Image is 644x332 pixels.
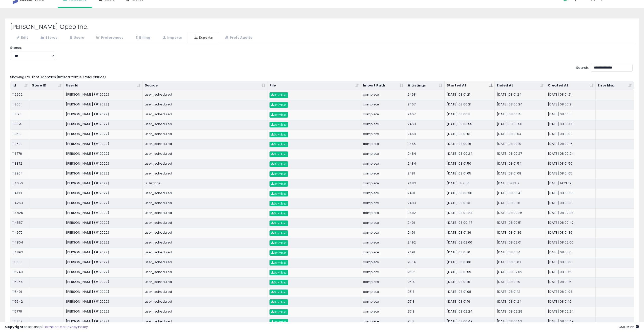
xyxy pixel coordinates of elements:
td: complete [361,208,405,218]
td: [DATE] 08:01:01 [445,129,494,139]
td: [DATE] 08:01:01 [546,129,596,139]
td: [DATE] 08:01:19 [495,277,546,287]
a: Download [269,161,288,167]
td: 2468 [405,120,445,129]
span: Download [271,212,286,215]
td: [PERSON_NAME] (#12022) [64,228,143,238]
td: [DATE] 14:21:12 [495,179,546,189]
td: [PERSON_NAME] (#12022) [64,139,143,149]
td: [DATE] 08:01:36 [546,228,596,238]
td: [DATE] 08:01:24 [495,297,546,307]
td: 2484 [405,149,445,159]
a: Terms of Use [43,324,65,329]
td: complete [361,297,405,307]
td: 114263 [10,198,30,208]
td: 114557 [10,218,30,228]
a: Download [269,191,288,196]
span: Download [271,123,286,126]
td: [DATE] 08:00:49 [546,317,596,327]
a: Download [269,171,288,177]
td: complete [361,268,405,277]
td: [PERSON_NAME] (#12022) [64,208,143,218]
a: Download [269,250,288,256]
td: user_scheduled [143,287,267,297]
td: 2468 [405,129,445,139]
td: [DATE] 08:01:50 [445,159,494,169]
a: Download [269,240,288,246]
td: [PERSON_NAME] (#12022) [64,297,143,307]
td: complete [361,169,405,179]
td: [DATE] 08:02:25 [495,208,546,218]
span: Download [271,163,286,166]
td: complete [361,228,405,238]
td: [DATE] 08:00:47 [546,218,596,228]
td: user_scheduled [143,110,267,120]
td: 113001 [10,100,30,110]
label: Search: [576,64,633,72]
span: Download [271,261,286,264]
td: [DATE] 08:01:59 [546,268,596,277]
span: Download [271,94,286,97]
td: [PERSON_NAME] (#12022) [64,268,143,277]
th: Import Path: activate to sort column ascending [361,81,405,90]
td: 115862 [10,317,30,327]
th: Id: activate to sort column ascending [10,81,30,90]
td: user_scheduled [143,268,267,277]
td: [DATE] 08:01:16 [495,198,546,208]
td: user_scheduled [143,189,267,198]
td: [DATE] 08:01:06 [445,258,494,268]
label: Stores: [10,46,22,50]
td: [DATE] 08:00:24 [546,149,596,159]
td: [DATE] 08:00:36 [546,189,596,198]
td: [DATE] 08:01:06 [546,258,596,268]
td: complete [361,258,405,268]
td: [PERSON_NAME] (#12022) [64,307,143,317]
td: 2483 [405,198,445,208]
td: [DATE] 08:00:55 [546,120,596,129]
td: 113375 [10,120,30,129]
strong: Copyright [5,324,24,329]
span: Download [271,232,286,235]
td: 113964 [10,169,30,179]
td: [DATE] 08:01:39 [495,228,546,238]
td: 113510 [10,129,30,139]
td: [PERSON_NAME] (#12022) [64,159,143,169]
span: Download [271,241,286,245]
td: user_scheduled [143,317,267,327]
th: Store ID: activate to sort column ascending [30,81,64,90]
td: ui-listings [143,179,267,189]
td: 2465 [405,139,445,149]
a: Preferences [90,33,129,43]
td: 2518 [405,297,445,307]
td: 2481 [405,189,445,198]
a: Download [269,92,288,98]
a: Billing [129,33,156,43]
td: [PERSON_NAME] (#12022) [64,198,143,208]
a: Download [269,151,288,157]
td: [DATE] 08:00:41 [495,189,546,198]
td: [PERSON_NAME] (#12022) [64,218,143,228]
td: 2491 [405,228,445,238]
th: Started At: activate to sort column descending [445,81,494,90]
span: Download [271,251,286,254]
td: 2481 [405,169,445,179]
td: user_scheduled [143,120,267,129]
td: [PERSON_NAME] (#12022) [64,317,143,327]
td: [PERSON_NAME] (#12022) [64,129,143,139]
span: Download [271,281,286,284]
td: [DATE] 08:00:55 [445,120,494,129]
td: [DATE] 08:00:53 [495,317,546,327]
td: [PERSON_NAME] (#12022) [64,149,143,159]
a: Prefs Audits [219,33,258,43]
td: [DATE] 08:00:24 [445,149,494,159]
td: [DATE] 08:01:24 [495,90,546,100]
a: Download [269,142,288,147]
th: User Id: activate to sort column ascending [64,81,143,90]
td: [DATE] 08:01:14 [495,248,546,258]
td: [DATE] 08:00:58 [495,120,546,129]
a: Download [269,102,288,108]
td: [DATE] 08:00:49 [445,317,494,327]
td: [DATE] 08:01:19 [546,297,596,307]
td: [DATE] 08:02:29 [495,307,546,317]
td: 114133 [10,189,30,198]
